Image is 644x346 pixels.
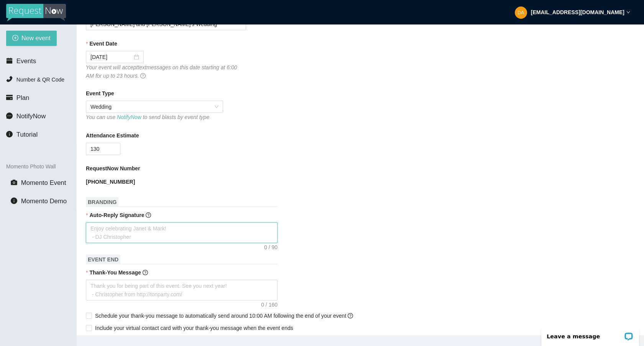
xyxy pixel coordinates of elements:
[86,113,223,121] div: You can use to send blasts by event type
[95,325,293,331] span: Include your virtual contact card with your thank-you message when the event ends
[89,269,141,276] b: Thank-You Message
[6,131,13,137] span: info-circle
[16,131,38,138] span: Tutorial
[86,179,135,185] b: [PHONE_NUMBER]
[90,53,132,61] input: 10/11/2025
[90,101,219,113] span: Wedding
[16,77,64,83] span: Number & QR Code
[143,270,148,275] span: question-circle
[21,179,66,186] span: Momento Event
[86,64,237,79] i: Your event will accept text messages on this date starting at 6:00 AM for up to 23 hours.
[6,4,66,21] img: RequestNow
[6,94,13,101] span: credit-card
[86,255,120,264] span: EVENT END
[6,31,57,46] button: plus-circleNew event
[6,113,13,119] span: message
[21,33,51,43] span: New event
[86,164,140,173] b: RequestNow Number
[117,114,141,120] a: NotifyNow
[16,113,46,120] span: NotifyNow
[86,89,114,98] b: Event Type
[16,57,36,65] span: Events
[21,197,67,205] span: Momento Demo
[146,212,151,218] span: question-circle
[6,57,13,64] span: calendar
[531,9,624,15] strong: [EMAIL_ADDRESS][DOMAIN_NAME]
[348,313,353,318] span: question-circle
[12,35,18,42] span: plus-circle
[140,73,146,78] span: question-circle
[89,212,144,218] b: Auto-Reply Signature
[86,131,139,140] b: Attendance Estimate
[626,10,630,14] span: down
[86,197,118,207] span: BRANDING
[11,179,17,186] span: camera
[89,39,117,48] b: Event Date
[515,7,527,19] img: 9751041ef6b325163275f54080908b84
[536,322,644,346] iframe: LiveChat chat widget
[16,94,30,101] span: Plan
[6,76,13,82] span: phone
[95,313,353,319] span: Schedule your thank-you message to automatically send around 10:00 AM following the end of your e...
[11,197,17,204] span: info-circle
[86,18,246,30] input: Janet's and Mark's Wedding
